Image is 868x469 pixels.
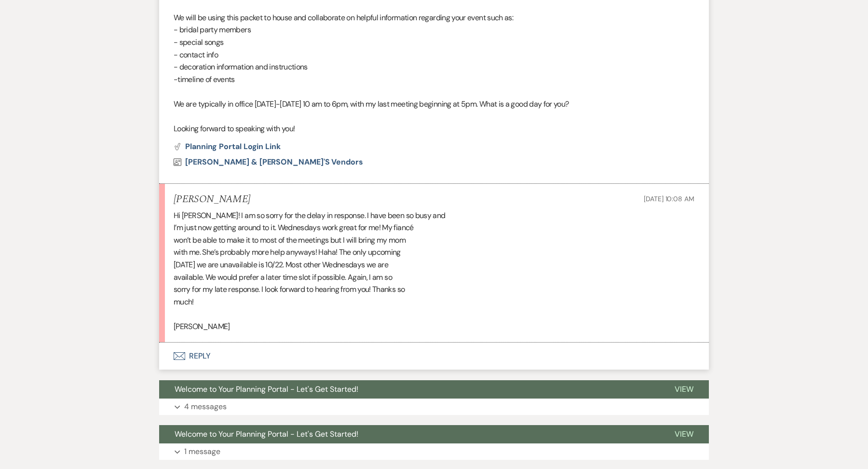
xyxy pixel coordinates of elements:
[174,36,694,49] p: - special songs
[174,61,694,73] p: - decoration information and instructions
[159,425,659,443] button: Welcome to Your Planning Portal - Let's Get Started!
[175,429,358,439] span: Welcome to Your Planning Portal - Let's Get Started!
[159,399,709,415] button: 4 messages
[159,380,659,399] button: Welcome to Your Planning Portal - Let's Get Started!
[184,445,220,458] p: 1 message
[174,193,250,206] h5: [PERSON_NAME]
[185,141,281,152] span: Planning Portal Login Link
[675,384,693,394] span: View
[159,443,709,460] button: 1 message
[185,157,363,167] span: [PERSON_NAME] & [PERSON_NAME]'s Vendors
[174,143,281,151] button: Planning Portal Login Link
[659,425,709,443] button: View
[159,343,709,370] button: Reply
[174,209,694,333] div: Hi [PERSON_NAME]! I am so sorry for the delay in response. I have been so busy and I’m just now g...
[174,123,694,135] p: Looking forward to speaking with you!
[174,73,694,86] p: -timeline of events
[184,400,227,413] p: 4 messages
[644,194,694,203] span: [DATE] 10:08 AM
[175,384,358,394] span: Welcome to Your Planning Portal - Let's Get Started!
[174,49,694,61] p: - contact info
[174,24,694,36] p: - bridal party members
[174,158,363,166] a: [PERSON_NAME] & [PERSON_NAME]'s Vendors
[659,380,709,399] button: View
[174,12,694,24] p: We will be using this packet to house and collaborate on helpful information regarding your event...
[174,98,694,110] p: We are typically in office [DATE]-[DATE] 10 am to 6pm, with my last meeting beginning at 5pm. Wha...
[675,429,693,439] span: View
